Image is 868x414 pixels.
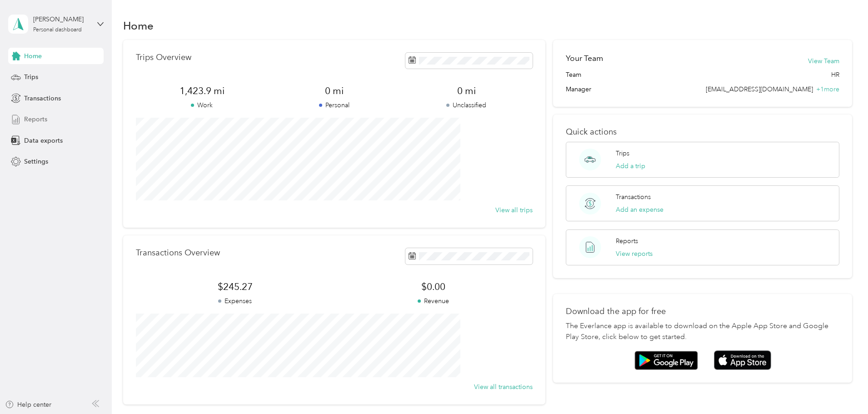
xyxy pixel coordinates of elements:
[24,72,38,82] span: Trips
[334,296,532,306] p: Revenue
[334,280,532,293] span: $0.00
[33,15,90,24] div: [PERSON_NAME]
[706,85,813,93] span: [EMAIL_ADDRESS][DOMAIN_NAME]
[566,70,581,80] span: Team
[400,100,533,110] p: Unclassified
[616,249,653,259] button: View reports
[24,157,48,166] span: Settings
[495,205,533,215] button: View all trips
[566,53,603,64] h2: Your Team
[268,85,400,97] span: 0 mi
[268,100,400,110] p: Personal
[24,115,47,124] span: Reports
[136,280,334,293] span: $245.27
[714,350,771,370] img: App store
[136,53,191,62] p: Trips Overview
[566,85,591,94] span: Manager
[33,27,82,33] div: Personal dashboard
[817,363,868,414] iframe: Everlance-gr Chat Button Frame
[616,192,651,202] p: Transactions
[566,127,839,137] p: Quick actions
[566,321,839,343] p: The Everlance app is available to download on the Apple App Store and Google Play Store, click be...
[616,236,638,246] p: Reports
[136,85,268,97] span: 1,423.9 mi
[24,51,42,61] span: Home
[474,382,533,392] button: View all transactions
[616,205,663,214] button: Add an expense
[24,94,61,103] span: Transactions
[616,161,645,171] button: Add a trip
[634,351,698,370] img: Google play
[616,149,629,158] p: Trips
[123,21,154,30] h1: Home
[136,100,268,110] p: Work
[24,136,63,145] span: Data exports
[136,248,220,258] p: Transactions Overview
[136,296,334,306] p: Expenses
[816,85,839,93] span: + 1 more
[5,400,51,409] button: Help center
[831,70,839,80] span: HR
[566,307,839,316] p: Download the app for free
[400,85,533,97] span: 0 mi
[808,56,839,66] button: View Team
